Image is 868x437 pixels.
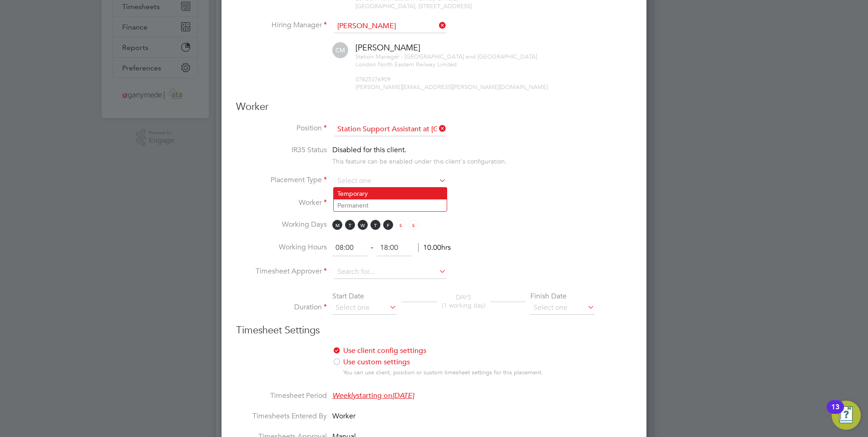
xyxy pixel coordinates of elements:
button: Open Resource Center, 13 new notifications [832,401,861,430]
span: ‐ [369,243,375,252]
input: Select one [334,174,446,188]
label: Timesheet Period [236,391,327,401]
label: Hiring Manager [236,20,327,30]
div: You can use client, position or custom timesheet settings for this placement. [343,369,564,377]
label: Timesheet Approver [236,267,327,276]
div: DAYS [437,293,490,309]
label: Position [236,124,327,133]
span: CM [332,42,348,58]
span: Station Manager - [GEOGRAPHIC_DATA] and [GEOGRAPHIC_DATA] [355,53,537,60]
label: Working Days [236,220,327,229]
label: Timesheets Entered By [236,412,327,421]
span: S [396,220,406,230]
input: Select one [332,301,397,315]
span: Disabled for this client. [332,145,406,154]
span: London North Eastern Railway Limited [355,60,457,68]
li: Temporary [334,188,447,199]
label: Working Hours [236,243,327,252]
div: This feature can be enabled under this client's configuration. [332,155,507,165]
label: Worker [236,198,327,208]
input: Search for... [334,123,446,136]
div: 13 [831,407,839,419]
label: Placement Type [236,175,327,185]
div: Finish Date [530,292,595,301]
span: 10.00hrs [418,243,451,252]
input: 17:00 [377,240,412,256]
span: 07825376909 [355,75,390,83]
em: Weekly [332,391,356,400]
span: M [332,220,342,230]
input: Select one [530,301,595,315]
label: Use custom settings [332,358,557,367]
span: [PERSON_NAME][EMAIL_ADDRESS][PERSON_NAME][DOMAIN_NAME] [355,83,548,91]
span: [PERSON_NAME] [355,42,420,53]
h3: Timesheet Settings [236,324,632,337]
em: [DATE] [392,391,414,400]
span: T [370,220,380,230]
h3: Worker [236,100,632,114]
span: F [383,220,393,230]
li: Permanent [334,199,447,211]
input: 08:00 [332,240,367,256]
input: Search for... [334,265,446,279]
span: Worker [332,412,355,421]
span: W [358,220,368,230]
label: IR35 Status [236,145,327,155]
label: Use client config settings [332,346,557,356]
div: Start Date [332,292,397,301]
input: Search for... [334,20,446,33]
span: (1 working day) [442,301,486,309]
span: starting on [332,391,414,400]
span: S [409,220,419,230]
span: T [345,220,355,230]
label: Duration [236,303,327,312]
